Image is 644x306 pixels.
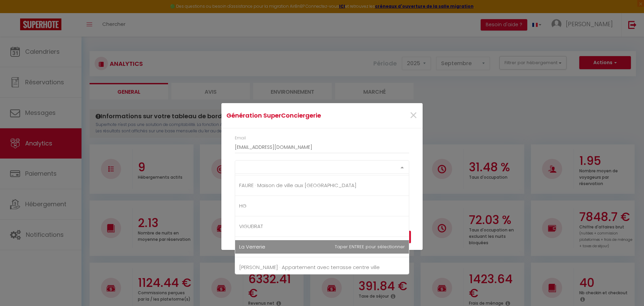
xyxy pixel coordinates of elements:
[235,135,246,141] label: Email
[409,108,418,123] button: Close
[239,182,357,189] span: FAURE · Maison de ville aux [GEOGRAPHIC_DATA]
[239,264,380,271] span: [PERSON_NAME] · Appartement avec terrasse centre ville
[239,243,265,250] span: La Verrerie
[226,111,351,120] h4: Génération SuperConciergerie
[239,223,263,230] span: VIGUEIRAT
[409,105,418,126] span: ×
[239,202,247,209] span: HG
[5,3,25,23] button: Ouvrir le widget de chat LiveChat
